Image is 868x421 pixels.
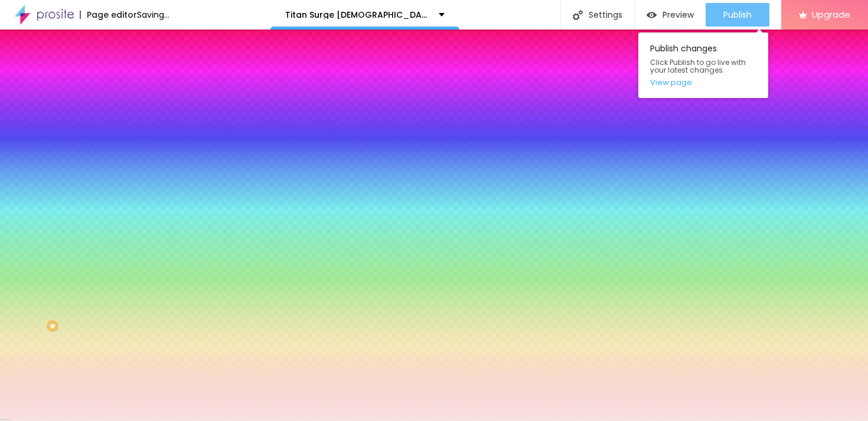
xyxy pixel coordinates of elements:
[647,10,657,20] img: view-1.svg
[638,32,768,98] div: Publish changes
[650,58,756,74] span: Click Publish to go live with your latest changes.
[812,9,850,19] span: Upgrade
[573,10,583,20] img: Icone
[80,11,137,19] div: Page editor
[635,3,706,27] button: Preview
[663,10,694,19] span: Preview
[137,11,169,19] div: Saving...
[706,3,769,27] button: Publish
[650,79,756,86] a: View page
[285,11,430,19] p: Titan Surge [DEMOGRAPHIC_DATA][MEDICAL_DATA]™: The Science Behind [DEMOGRAPHIC_DATA] Stamina and ...
[723,10,752,19] span: Publish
